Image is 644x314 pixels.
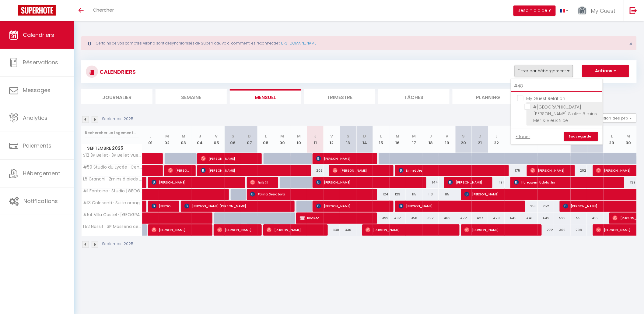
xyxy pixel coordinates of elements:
span: Réservations [23,59,58,66]
div: 472 [455,212,472,224]
div: 469 [439,212,455,224]
button: Gestion des prix [591,113,637,123]
div: 175 [505,165,521,176]
li: Tâches [378,89,450,104]
span: Chercher [93,7,114,13]
div: 358 [406,212,422,224]
div: Filtrer par hébergement [511,79,603,145]
abbr: M [281,133,284,139]
abbr: S [347,133,350,139]
span: [PERSON_NAME] [448,177,486,188]
abbr: S [462,133,465,139]
div: 309 [554,224,571,236]
abbr: L [496,133,498,139]
span: Calendriers [23,31,54,39]
div: 449 [538,212,554,224]
th: 19 [439,126,455,153]
li: Trimestre [304,89,375,104]
div: 445 [505,212,521,224]
abbr: M [627,133,630,139]
div: 202 [571,165,587,176]
span: #[GEOGRAPHIC_DATA][PERSON_NAME] & clim 5 mins Mer & Vieux Nice [534,104,597,123]
input: Rechercher un logement... [511,81,603,92]
div: 551 [571,212,587,224]
li: Planning [453,89,524,104]
li: Journalier [81,89,152,104]
span: Messages [23,86,51,94]
th: 07 [241,126,257,153]
th: 23 [505,126,521,153]
div: 420 [488,212,505,224]
span: Septembre 2025 [82,144,142,153]
li: Mensuel [230,89,301,104]
th: 09 [274,126,291,153]
div: 144 [422,177,439,188]
abbr: L [380,133,382,139]
div: 427 [472,212,488,224]
span: 乐雨 邹 [250,177,272,188]
abbr: J [314,133,317,139]
span: #13 Colesanti · Suite orange Balcon vue Mer clim wifi 3mins plage [82,201,143,205]
span: [PERSON_NAME] [152,224,206,236]
th: 21 [472,126,488,153]
div: 272 [538,224,554,236]
abbr: S [232,133,234,139]
th: 02 [159,126,175,153]
th: 11 [307,126,324,153]
abbr: D [478,133,481,139]
th: 08 [257,126,274,153]
abbr: M [297,133,301,139]
th: 15 [373,126,389,153]
iframe: Chat [618,287,639,309]
th: 06 [225,126,241,153]
div: 124 [373,189,389,200]
span: #59 Studio du Lycée · Central balcon à 5mins Vieux Nice & Mer Clim WIFI [82,165,143,169]
span: [PERSON_NAME] [168,165,190,176]
div: 330 [340,224,356,236]
div: 115 [406,189,422,200]
div: 298 [571,224,587,236]
th: 13 [340,126,356,153]
abbr: L [150,133,152,139]
abbr: D [248,133,251,139]
p: Septembre 2025 [102,116,133,122]
div: 206 [307,165,324,176]
div: 113 [422,189,439,200]
abbr: L [611,133,613,139]
span: × [629,40,633,48]
div: 139 [620,177,637,188]
abbr: M [165,133,169,139]
button: Actions [582,65,629,77]
a: Effacer [516,133,530,140]
abbr: V [331,133,333,139]
span: S12 3P Bellet · 3P Bellet VueMer et montagne/Parking,Terrasse&CLIM [82,153,143,158]
div: 392 [422,212,439,224]
span: [PERSON_NAME] [PERSON_NAME] [184,200,289,212]
button: Ouvrir le widget de chat LiveChat [5,2,23,21]
span: Blocked [300,212,371,224]
th: 30 [620,126,637,153]
span: [PERSON_NAME] [152,177,239,188]
span: [PERSON_NAME] [316,153,371,164]
th: 01 [142,126,159,153]
div: 191 [488,177,505,188]
span: Linnet Jes [399,165,503,176]
span: #1 Fontaine · Studio [GEOGRAPHIC_DATA]- WIFI [82,189,143,193]
div: 529 [554,212,571,224]
img: logout [630,7,637,14]
span: Polina Desiatova [250,188,371,200]
abbr: L [265,133,267,139]
span: [PERSON_NAME] [152,200,173,212]
div: 123 [390,189,406,200]
th: 12 [324,126,340,153]
abbr: V [215,133,218,139]
th: 17 [406,126,422,153]
p: Septembre 2025 [102,241,133,247]
th: 03 [175,126,192,153]
div: 399 [373,212,389,224]
button: Besoin d'aide ? [513,5,556,16]
span: [PERSON_NAME] [366,224,453,236]
div: 330 [324,224,340,236]
div: 258 [521,201,538,212]
th: 04 [192,126,208,153]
